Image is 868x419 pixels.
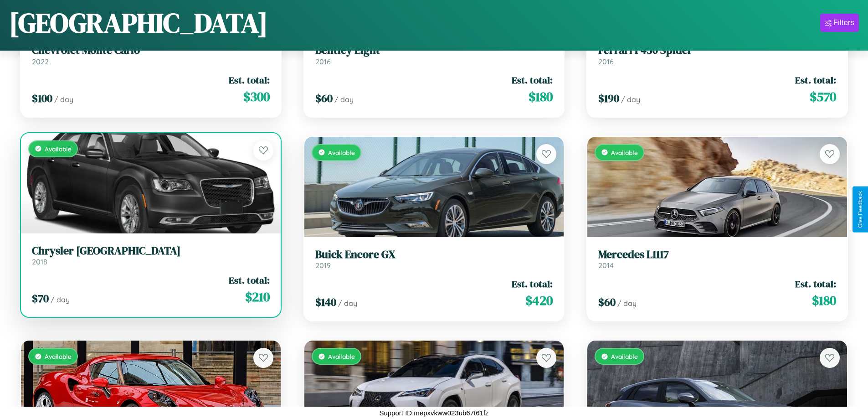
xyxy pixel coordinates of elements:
[229,274,270,287] span: Est. total:
[315,261,331,270] span: 2019
[598,44,836,66] a: Ferrari F430 Spider2016
[32,291,49,306] span: $ 70
[315,57,331,66] span: 2016
[32,44,270,66] a: Chevrolet Monte Carlo2022
[315,44,553,57] h3: Bentley Eight
[32,244,270,258] h3: Chrysler [GEOGRAPHIC_DATA]
[833,18,854,27] div: Filters
[512,73,553,87] span: Est. total:
[328,352,355,360] span: Available
[812,291,836,310] span: $ 180
[243,88,270,106] span: $ 300
[315,91,333,106] span: $ 60
[598,295,616,310] span: $ 60
[32,257,47,266] span: 2018
[379,407,488,419] p: Support ID: mepxvkww023ub67t61fz
[315,248,553,270] a: Buick Encore GX2019
[512,277,553,290] span: Est. total:
[9,4,268,41] h1: [GEOGRAPHIC_DATA]
[245,288,270,306] span: $ 210
[795,73,836,87] span: Est. total:
[54,95,73,104] span: / day
[810,88,836,106] span: $ 570
[32,44,270,57] h3: Chevrolet Monte Carlo
[598,91,619,106] span: $ 190
[328,149,355,156] span: Available
[51,295,70,304] span: / day
[795,277,836,290] span: Est. total:
[621,95,640,104] span: / day
[315,295,336,310] span: $ 140
[229,73,270,87] span: Est. total:
[32,57,49,66] span: 2022
[315,248,553,261] h3: Buick Encore GX
[32,91,52,106] span: $ 100
[820,14,859,32] button: Filters
[45,145,72,153] span: Available
[598,248,836,270] a: Mercedes L11172014
[857,191,863,228] div: Give Feedback
[315,44,553,66] a: Bentley Eight2016
[338,299,357,308] span: / day
[611,352,638,360] span: Available
[611,149,638,156] span: Available
[598,44,836,57] h3: Ferrari F430 Spider
[617,299,637,308] span: / day
[45,352,72,360] span: Available
[529,88,553,106] span: $ 180
[525,291,553,310] span: $ 420
[598,261,614,270] span: 2014
[598,248,836,261] h3: Mercedes L1117
[334,95,354,104] span: / day
[32,244,270,267] a: Chrysler [GEOGRAPHIC_DATA]2018
[598,57,614,66] span: 2016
